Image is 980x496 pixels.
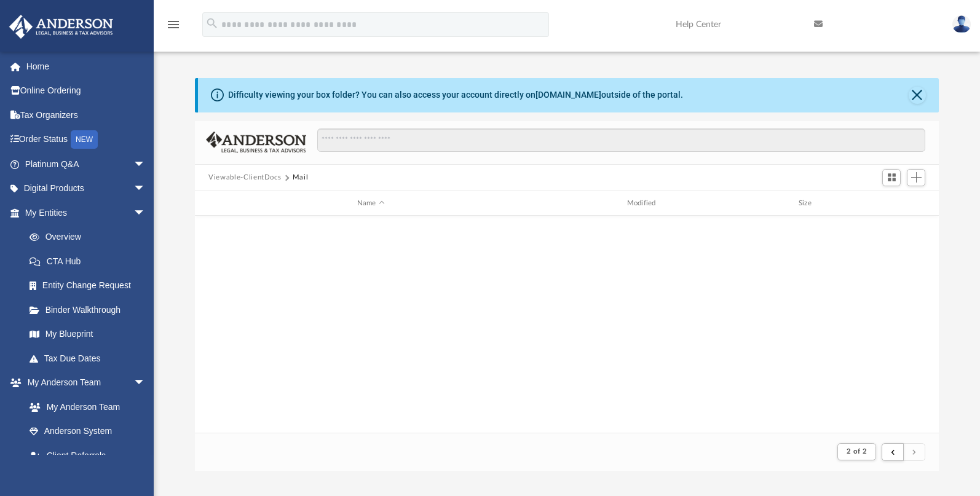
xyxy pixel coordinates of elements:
a: Digital Productsarrow_drop_down [9,176,164,201]
span: arrow_drop_down [133,152,158,177]
a: Anderson System [17,419,158,444]
a: [DOMAIN_NAME] [535,90,601,100]
a: Order StatusNEW [9,127,164,152]
a: My Anderson Team [17,395,152,419]
input: Search files and folders [317,128,925,152]
div: Difficulty viewing your box folder? You can also access your account directly on outside of the p... [228,89,683,101]
button: 2 of 2 [837,443,876,460]
div: id [200,198,231,209]
button: Add [907,169,925,186]
a: menu [166,23,181,32]
a: Tax Due Dates [17,346,164,371]
span: arrow_drop_down [133,200,158,226]
img: Anderson Advisors Platinum Portal [6,15,117,39]
span: arrow_drop_down [133,371,158,396]
a: Online Ordering [9,79,164,103]
a: Client Referrals [17,443,158,468]
div: id [837,198,923,209]
i: search [205,17,219,30]
button: Mail [293,172,309,183]
span: 2 of 2 [847,448,867,455]
span: arrow_drop_down [133,176,158,202]
a: CTA Hub [17,249,164,274]
div: grid [195,216,939,433]
a: My Anderson Teamarrow_drop_down [9,371,158,395]
div: Modified [510,198,777,209]
a: Overview [17,225,164,250]
button: Close [909,87,926,104]
div: Name [237,198,504,209]
a: Home [9,54,164,79]
a: Binder Walkthrough [17,297,164,322]
button: Viewable-ClientDocs [208,172,281,183]
a: Platinum Q&Aarrow_drop_down [9,152,164,176]
button: Switch to Grid View [882,169,901,186]
a: Entity Change Request [17,274,164,298]
a: Tax Organizers [9,103,164,127]
a: My Entitiesarrow_drop_down [9,200,164,225]
i: menu [166,17,181,32]
div: NEW [71,130,98,149]
a: My Blueprint [17,322,158,347]
img: User Pic [952,15,971,33]
div: Size [783,198,832,209]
